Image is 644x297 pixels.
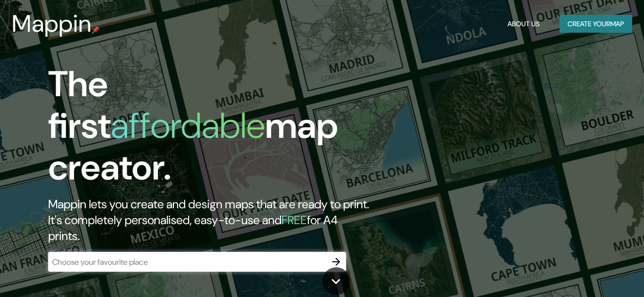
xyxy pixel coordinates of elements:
[48,256,326,268] input: Choose your favourite place
[12,10,92,38] h3: Mappin
[556,258,633,286] iframe: Help widget launcher
[503,15,544,33] button: About Us
[92,26,100,34] img: mappin-pin
[282,212,307,228] h5: FREE
[111,103,265,149] h1: affordable
[560,15,632,33] button: Create yourmap
[48,196,370,244] h2: Mappin lets you create and design maps that are ready to print. It's completely personalised, eas...
[48,63,370,196] h1: The first map creator.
